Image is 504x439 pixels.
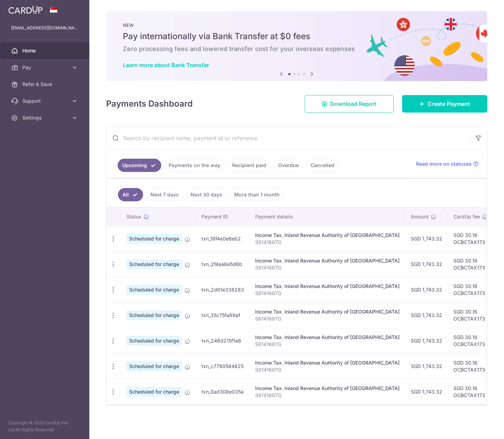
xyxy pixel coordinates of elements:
span: Read more on statuses [416,160,472,167]
p: S8141687G [255,341,400,348]
td: SGD 30.16 OCBCTAX173 [448,251,493,277]
a: Payments on the way [164,159,225,172]
p: S8141687G [255,290,400,297]
div: Income Tax. Inland Revenue Authority of [GEOGRAPHIC_DATA] [255,257,400,264]
span: Scheduled for charge [126,387,182,397]
th: Payment details [250,208,405,226]
h6: Zero processing fees and lowered transfer cost for your overseas expenses [123,45,470,53]
img: CardUp [8,6,43,14]
div: Income Tax. Inland Revenue Authority of [GEOGRAPHIC_DATA] [255,359,400,366]
a: Learn more about Bank Transfer [123,62,209,69]
input: Search by recipient name, payment id or reference [106,127,470,149]
td: SGD 30.16 OCBCTAX173 [448,226,493,251]
h4: Payments Dashboard [106,98,193,110]
a: Recipient paid [228,159,271,172]
span: Scheduled for charge [126,336,182,346]
a: Overdue [274,159,303,172]
div: Income Tax. Inland Revenue Authority of [GEOGRAPHIC_DATA] [255,385,400,392]
a: Next 7 days [146,188,183,201]
td: SGD 1,743.32 [405,353,448,379]
td: SGD 1,743.32 [405,251,448,277]
td: txn_18f4e0e6eb2 [196,226,250,251]
td: SGD 30.16 OCBCTAX173 [448,277,493,302]
td: SGD 1,743.32 [405,379,448,404]
span: Scheduled for charge [126,234,182,244]
span: Scheduled for charge [126,310,182,320]
div: Income Tax. Inland Revenue Authority of [GEOGRAPHIC_DATA] [255,283,400,290]
td: txn_c7790584825 [196,353,250,379]
td: txn_35c75fa69af [196,302,250,328]
span: CardUp fee [453,213,480,220]
th: Payment ID [196,208,250,226]
span: Home [22,47,68,54]
img: Bank transfer banner [106,11,487,81]
td: SGD 1,743.32 [405,277,448,302]
span: Status [126,213,141,220]
div: Income Tax. Inland Revenue Authority of [GEOGRAPHIC_DATA] [255,308,400,315]
span: Refer & Save [22,81,68,88]
span: Amount [411,213,429,220]
a: More than 1 month [230,188,284,201]
a: Download Report [305,95,394,113]
td: txn_246d215f1e6 [196,328,250,353]
p: S8141687G [255,315,400,322]
h5: Pay internationally via Bank Transfer at $0 fees [123,31,470,42]
span: Settings [22,114,68,121]
td: SGD 1,743.32 [405,328,448,353]
td: SGD 1,743.32 [405,226,448,251]
span: Pay [22,64,68,71]
span: Download Report [330,100,377,108]
td: txn_2d81e338283 [196,277,250,302]
td: txn_0ad308e035a [196,379,250,404]
p: S8141687G [255,239,400,246]
p: [EMAIL_ADDRESS][DOMAIN_NAME] [11,24,78,31]
td: SGD 1,743.32 [405,302,448,328]
a: Create Payment [402,95,487,113]
a: Next 30 days [186,188,227,201]
td: SGD 30.16 OCBCTAX173 [448,328,493,353]
span: Scheduled for charge [126,259,182,269]
a: Upcoming [118,159,161,172]
a: Cancelled [306,159,339,172]
p: S8141687G [255,392,400,399]
div: Income Tax. Inland Revenue Authority of [GEOGRAPHIC_DATA] [255,232,400,239]
a: All [118,188,143,201]
div: Income Tax. Inland Revenue Authority of [GEOGRAPHIC_DATA] [255,334,400,341]
span: Scheduled for charge [126,285,182,295]
td: SGD 30.16 OCBCTAX173 [448,353,493,379]
span: Scheduled for charge [126,361,182,371]
span: Create Payment [428,100,470,108]
p: S8141687G [255,366,400,373]
span: Support [22,98,68,105]
td: txn_2f4aa6e5d6b [196,251,250,277]
td: SGD 30.16 OCBCTAX173 [448,302,493,328]
p: NEW [123,22,470,28]
td: SGD 30.16 OCBCTAX173 [448,379,493,404]
p: S8141687G [255,264,400,271]
a: Read more on statuses [416,160,479,167]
